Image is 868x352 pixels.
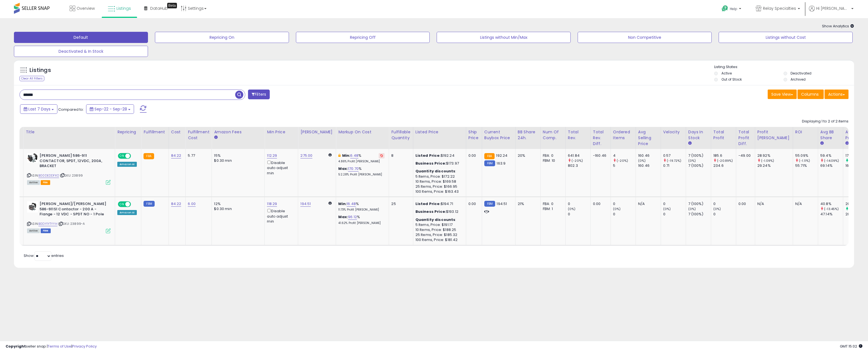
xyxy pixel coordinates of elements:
div: 234.6 [713,163,736,168]
p: 4.86% Profit [PERSON_NAME] [338,160,385,163]
div: Ordered Items [613,129,633,141]
div: 5 [613,163,636,168]
div: 21% [518,201,536,206]
div: 641.84 [568,153,590,158]
div: Repricing [117,129,139,135]
button: Sep-22 - Sep-28 [86,104,134,114]
h5: Listings [30,66,51,74]
span: FBM [41,228,51,233]
div: Displaying 1 to 2 of 2 items [802,119,848,124]
div: $173.97 [415,161,462,166]
small: (0%) [568,207,576,211]
b: Max: [338,214,348,220]
button: Non Competitive [578,32,712,43]
button: Listings without Cost [719,32,853,43]
label: Active [721,71,732,76]
span: OFF [130,202,139,207]
small: Days In Stock. [688,141,692,146]
span: All listings currently available for purchase on Amazon [27,180,40,185]
div: 0.00 [468,201,478,206]
div: 0 [613,212,636,217]
b: Min: [342,153,351,158]
small: (0%) [688,158,696,163]
small: Avg Win Price. [845,141,849,146]
small: (-14.09%) [824,158,839,163]
b: Business Price: [415,161,446,166]
b: Listed Price: [415,153,441,158]
button: Filters [248,90,270,99]
small: (0%) [638,158,646,163]
span: 163.9 [497,161,505,166]
p: Listing States: [714,64,854,70]
img: 41ylbyzs5oL._SL40_.jpg [27,201,38,213]
a: Help [717,1,747,18]
div: 69.14% [820,163,843,168]
div: $0.30 min [214,206,260,211]
a: B0DY1YTYYH [38,221,57,226]
div: N/A [795,201,814,206]
small: FBM [484,160,495,166]
div: 7 (100%) [688,201,711,206]
div: FBA: 0 [543,201,561,206]
div: 10 Items, Price: $188.25 [415,227,462,232]
b: [PERSON_NAME]/[PERSON_NAME] 586-911S1 Contactor - 200 A - Flange - 12 VDC - SPDT NO - 1 Pole [40,201,107,218]
span: 192.24 [496,153,507,158]
div: $194.71 [415,201,462,206]
b: Quantity discounts [415,168,456,174]
b: Business Price: [415,209,446,214]
div: 59.4% [820,153,843,158]
div: 5 Items, Price: $191.17 [415,222,462,227]
div: 5.77 [188,153,207,158]
div: Total Profit [713,129,734,141]
div: 0.71 [663,163,686,168]
div: 25 Items, Price: $185.32 [415,232,462,237]
div: 5 Items, Price: $172.22 [415,174,462,179]
button: Last 7 Days [20,104,57,114]
div: 100 Items, Price: $181.42 [415,237,462,242]
div: $0.30 min [214,158,260,163]
button: Columns [798,90,824,99]
div: 171.53 [845,153,868,158]
div: Fulfillment Cost [188,129,209,141]
div: Avg Win Price [845,129,866,141]
span: Overview [77,6,95,11]
small: FBA [144,153,154,159]
small: (0%) [688,207,696,211]
small: FBM [144,201,154,207]
div: 10 Items, Price: $169.58 [415,179,462,184]
a: 16.48 [347,201,356,207]
span: FBA [41,180,50,185]
p: 52.28% Profit [PERSON_NAME] [338,173,385,177]
button: Save View [768,90,797,99]
small: FBM [484,201,495,207]
a: 118.29 [267,201,277,207]
div: Profit [PERSON_NAME] [757,129,791,141]
div: 28.92% [757,153,793,158]
small: Avg BB Share. [820,141,824,146]
div: 207.46 [845,201,868,206]
div: % [338,214,385,225]
div: Listed Price [415,129,464,135]
div: : [415,169,462,174]
div: Clear All Filters [20,76,44,81]
small: (-19.72%) [667,158,681,163]
div: 0 [713,201,736,206]
div: 8 [391,153,409,158]
p: 41.62% Profit [PERSON_NAME] [338,221,385,225]
a: Hi [PERSON_NAME] [809,6,854,18]
div: N/A [638,201,657,206]
label: Deactivated [791,71,811,76]
small: (0%) [713,207,721,211]
button: Repricing Off [296,32,430,43]
span: Show Analytics [822,23,854,29]
a: 84.22 [171,153,181,158]
div: Title [26,129,113,135]
div: Amazon AI [117,162,137,167]
div: FBM: 10 [543,158,561,163]
div: Amazon AI [117,210,137,215]
div: Disable auto adjust min [267,160,294,176]
div: 40.8% [820,201,843,206]
div: Total Rev. Diff. [593,129,608,147]
a: 96.12 [348,214,357,220]
small: (-20%) [572,158,583,163]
